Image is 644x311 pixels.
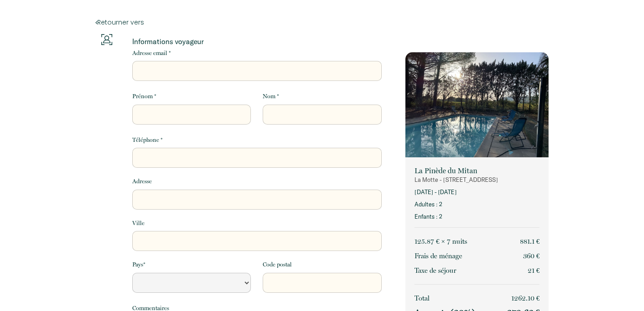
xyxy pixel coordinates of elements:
span: Total [414,294,429,302]
p: Informations voyageur [132,37,382,46]
label: Nom * [263,92,279,101]
p: 21 € [528,265,540,276]
p: Adultes : 2 [414,200,539,209]
img: guests-info [101,34,112,45]
p: 360 € [523,251,540,261]
p: 881.1 € [520,236,540,247]
p: La Motte - [STREET_ADDRESS] [414,176,539,184]
label: Adresse email * [132,49,171,58]
label: Ville [132,219,145,228]
span: s [464,237,467,246]
label: Prénom * [132,92,156,101]
label: Adresse [132,177,152,186]
p: 125.87 € × 7 nuit [414,236,467,247]
p: La Pinède du Mitan [414,166,539,176]
p: Enfants : 2 [414,212,539,221]
label: Téléphone * [132,135,163,145]
label: Pays [132,260,145,269]
label: Code postal [263,260,292,269]
span: 1262.10 € [511,294,540,302]
p: [DATE] - [DATE] [414,188,539,196]
img: rental-image [405,52,549,160]
select: Default select example [132,273,251,293]
p: Taxe de séjour [414,265,456,276]
a: Retourner vers [95,17,549,27]
p: Frais de ménage [414,251,462,261]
